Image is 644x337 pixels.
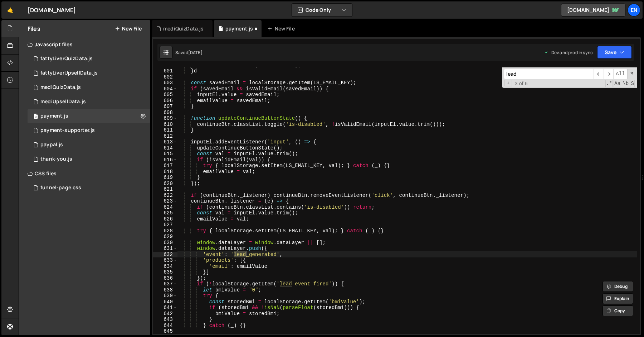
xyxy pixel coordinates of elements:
div: 630 [153,240,177,246]
div: 637 [153,281,177,287]
div: 643 [153,317,177,323]
div: 608 [153,110,177,116]
div: 629 [153,234,177,240]
button: Save [597,46,632,59]
div: 16956/46565.js [28,66,150,80]
div: 641 [153,305,177,311]
div: 16956/46551.js [28,109,150,123]
div: 603 [153,80,177,86]
div: mediQuizData.js [40,84,81,91]
div: 602 [153,74,177,80]
span: Alt-Enter [613,69,628,79]
span: Toggle Replace mode [504,80,512,87]
div: 620 [153,181,177,187]
div: 604 [153,86,177,92]
div: 627 [153,222,177,228]
div: 633 [153,257,177,264]
div: [DATE] [188,49,203,56]
div: payment-supporter.js [40,127,95,134]
a: En [628,4,640,16]
div: mediUpsellData.js [40,99,86,105]
div: Javascript files [19,37,150,52]
div: 612 [153,133,177,139]
div: fattyLiverUpsellData.js [40,70,98,76]
div: payment.js [225,25,253,32]
div: 614 [153,145,177,151]
div: Dev and prod in sync [544,49,593,56]
div: 16956/47008.css [28,181,150,195]
div: paypal.js [40,142,63,148]
div: 619 [153,175,177,181]
span: ​ [594,69,604,79]
div: 635 [153,269,177,275]
div: 618 [153,169,177,175]
div: fattyLiverQuizData.js [40,56,93,62]
div: 622 [153,193,177,199]
div: 16956/46524.js [28,152,150,166]
div: 625 [153,210,177,216]
span: 0 [34,114,38,120]
div: 638 [153,287,177,293]
div: 16956/46566.js [28,52,150,66]
div: 16956/46550.js [28,138,150,152]
div: CSS files [19,166,150,181]
div: 628 [153,228,177,234]
div: 607 [153,104,177,110]
button: Code Only [292,4,352,16]
span: CaseSensitive Search [614,80,621,87]
div: New File [267,25,297,32]
div: 632 [153,252,177,258]
div: 16956/46552.js [28,123,150,138]
div: 613 [153,139,177,145]
div: 642 [153,311,177,317]
div: 610 [153,122,177,128]
span: ​ [604,69,614,79]
div: 601 [153,68,177,74]
button: Copy [602,305,633,316]
div: 615 [153,151,177,157]
span: Search In Selection [630,80,635,87]
div: 636 [153,275,177,281]
span: 3 of 6 [512,81,531,87]
div: mediQuizData.js [163,25,204,32]
div: 606 [153,98,177,104]
div: 16956/46700.js [28,80,150,95]
input: Search for [504,69,594,79]
div: 609 [153,115,177,122]
div: 639 [153,293,177,299]
div: 611 [153,127,177,133]
div: 617 [153,163,177,169]
button: New File [115,26,142,32]
div: [DOMAIN_NAME] [28,6,76,14]
div: 616 [153,157,177,163]
a: [DOMAIN_NAME] [561,4,625,16]
button: Explain [602,293,633,304]
div: 623 [153,198,177,204]
div: thank-you.js [40,156,72,162]
div: 605 [153,92,177,98]
div: funnel-page.css [40,185,81,191]
div: 640 [153,299,177,305]
div: 621 [153,186,177,193]
div: Saved [175,49,203,56]
div: 16956/46701.js [28,95,150,109]
div: 631 [153,246,177,252]
button: Debug [602,281,633,292]
div: 626 [153,216,177,222]
div: 644 [153,323,177,329]
div: 624 [153,204,177,210]
div: payment.js [40,113,68,119]
a: 🤙 [1,1,19,19]
h2: Files [28,25,40,33]
span: RegExp Search [605,80,613,87]
div: 645 [153,328,177,334]
div: 634 [153,264,177,270]
span: Whole Word Search [622,80,629,87]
